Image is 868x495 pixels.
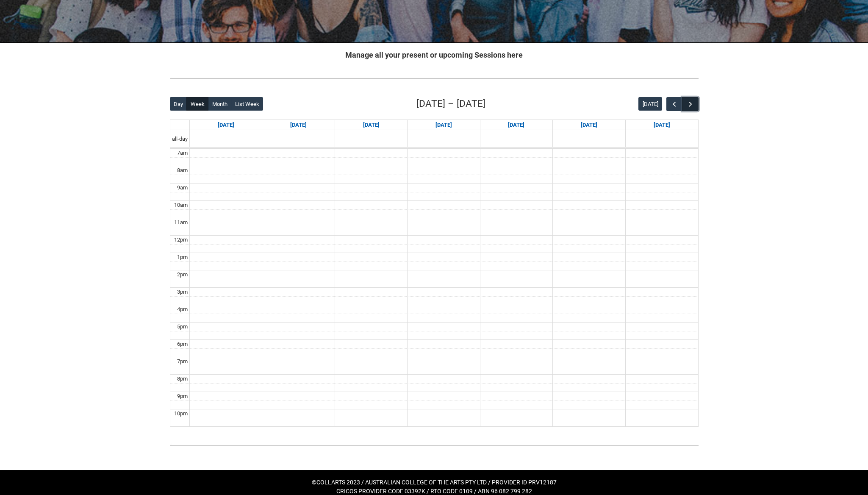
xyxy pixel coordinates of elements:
[216,120,236,130] a: Go to August 24, 2025
[175,149,189,157] div: 7am
[361,120,381,130] a: Go to August 26, 2025
[172,218,189,227] div: 11am
[175,305,189,314] div: 4pm
[170,440,699,449] img: REDU_GREY_LINE
[175,392,189,400] div: 9pm
[175,253,189,261] div: 1pm
[172,236,189,244] div: 12pm
[638,97,662,111] button: [DATE]
[579,120,599,130] a: Go to August 29, 2025
[175,288,189,296] div: 3pm
[434,120,454,130] a: Go to August 27, 2025
[175,270,189,279] div: 2pm
[186,97,208,111] button: Week
[288,120,308,130] a: Go to August 25, 2025
[175,357,189,366] div: 7pm
[172,201,189,209] div: 10am
[170,74,699,83] img: REDU_GREY_LINE
[506,120,526,130] a: Go to August 28, 2025
[175,184,189,192] div: 9am
[416,97,485,111] h2: [DATE] – [DATE]
[652,120,672,130] a: Go to August 30, 2025
[231,97,263,111] button: List Week
[172,409,189,418] div: 10pm
[170,135,189,143] span: all-day
[175,375,189,383] div: 8pm
[170,49,699,61] h2: Manage all your present or upcoming Sessions here
[682,97,698,111] button: Next Week
[170,97,187,111] button: Day
[666,97,682,111] button: Previous Week
[208,97,231,111] button: Month
[175,340,189,348] div: 6pm
[175,323,189,331] div: 5pm
[175,166,189,175] div: 8am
